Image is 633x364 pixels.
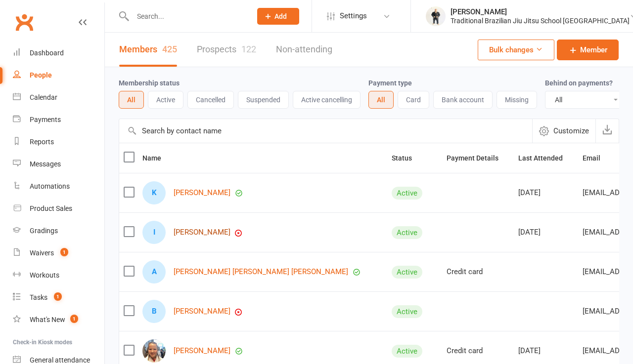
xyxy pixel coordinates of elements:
span: Last Attended [518,154,574,162]
div: 122 [241,44,256,54]
a: Product Sales [13,198,104,220]
span: 1 [70,315,78,323]
a: Workouts [13,264,104,286]
label: Payment type [368,79,412,87]
a: Non-attending [276,33,332,67]
div: Active [392,187,422,200]
button: Card [398,91,429,109]
button: Payment Details [447,152,509,164]
span: Customize [553,125,589,137]
button: All [368,91,394,109]
input: Search by contact name [119,119,532,143]
button: Customize [532,119,595,143]
input: Search... [130,9,244,23]
span: Settings [340,5,367,27]
span: 1 [60,248,68,256]
span: Member [580,44,607,56]
a: Dashboard [13,42,104,64]
div: Benson [142,300,166,323]
button: Suspended [238,91,289,109]
div: Workouts [30,271,59,279]
button: Bulk changes [478,40,554,60]
span: Name [142,154,172,162]
a: Prospects122 [197,33,256,67]
span: Payment Details [447,154,509,162]
a: Member [557,40,619,60]
div: Gradings [30,227,58,235]
button: Cancelled [187,91,234,109]
div: Traditional Brazilian Jiu Jitsu School [GEOGRAPHIC_DATA] [451,16,630,25]
div: Waivers [30,249,54,257]
div: [DATE] [518,189,574,197]
a: Automations [13,175,104,198]
div: 425 [162,44,177,54]
div: [DATE] [518,347,574,355]
label: Behind on payments? [545,79,613,87]
span: Email [583,154,611,162]
a: What's New1 [13,309,104,331]
span: Add [274,12,287,20]
a: [PERSON_NAME] [174,347,230,355]
button: Active cancelling [293,91,361,109]
div: Dashboard [30,49,64,57]
div: What's New [30,316,65,324]
div: Active [392,226,422,239]
button: Add [257,8,299,25]
button: Status [392,152,423,164]
div: Active [392,345,422,358]
a: [PERSON_NAME] [174,189,230,197]
a: Payments [13,109,104,131]
a: Gradings [13,220,104,242]
div: Active [392,266,422,279]
button: Email [583,152,611,164]
div: Reports [30,138,54,146]
span: 1 [54,292,62,301]
div: [PERSON_NAME] [451,7,630,16]
img: thumb_image1732515240.png [426,6,446,26]
a: Messages [13,153,104,175]
button: Last Attended [518,152,574,164]
div: Active [392,305,422,318]
button: Active [148,91,183,109]
div: Credit card [447,347,509,355]
a: Reports [13,131,104,153]
span: Status [392,154,423,162]
a: [PERSON_NAME] [174,228,230,237]
div: Iver [142,221,166,244]
div: Product Sales [30,204,72,212]
button: Missing [497,91,537,109]
a: Tasks 1 [13,286,104,309]
a: Members425 [119,33,177,67]
a: People [13,64,104,86]
div: Payments [30,116,61,123]
a: Waivers 1 [13,242,104,264]
a: [PERSON_NAME] [PERSON_NAME] [PERSON_NAME] [174,268,348,276]
a: Calendar [13,86,104,109]
div: Automations [30,182,70,190]
label: Membership status [119,79,180,87]
div: Tasks [30,293,47,301]
div: General attendance [30,356,90,364]
img: Stella [142,339,166,363]
div: [DATE] [518,228,574,237]
button: Name [142,152,172,164]
div: Messages [30,160,61,168]
div: Calendar [30,93,57,101]
div: Credit card [447,268,509,276]
div: People [30,71,52,79]
div: Kai [142,181,166,204]
div: Ana Bela [142,260,166,283]
a: [PERSON_NAME] [174,307,230,316]
button: Bank account [433,91,493,109]
button: All [119,91,144,109]
a: Clubworx [12,10,37,35]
